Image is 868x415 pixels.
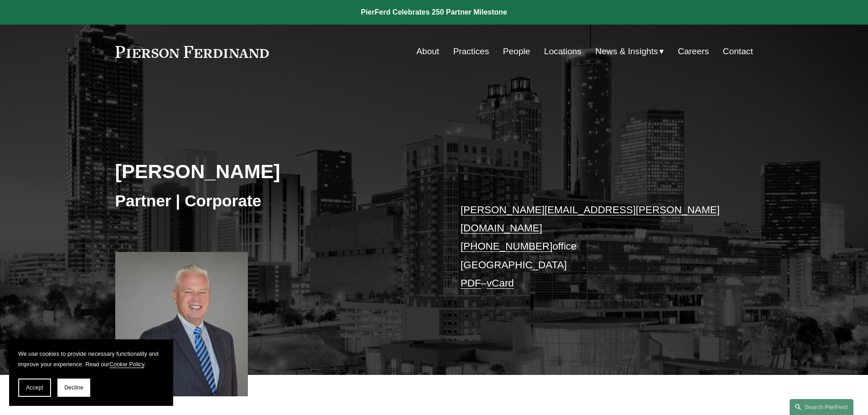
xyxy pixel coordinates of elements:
a: Cookie Policy [109,361,144,368]
a: folder dropdown [596,43,664,60]
a: Locations [544,43,581,60]
h2: [PERSON_NAME] [115,159,434,183]
a: People [503,43,530,60]
p: We use cookies to provide necessary functionality and improve your experience. Read our . [18,348,164,369]
a: PDF [461,277,481,289]
a: [PHONE_NUMBER] [461,241,553,252]
a: About [416,43,439,60]
button: Decline [57,379,90,397]
span: News & Insights [596,44,658,60]
section: Cookie banner [9,339,173,406]
span: Decline [64,384,83,391]
a: Contact [723,43,753,60]
a: Search this site [790,399,853,415]
a: Careers [678,43,709,60]
button: Accept [18,379,51,397]
a: Practices [453,43,489,60]
a: [PERSON_NAME][EMAIL_ADDRESS][PERSON_NAME][DOMAIN_NAME] [461,204,720,234]
p: office [GEOGRAPHIC_DATA] – [461,201,726,293]
span: Accept [26,384,43,391]
h3: Partner | Corporate [115,191,434,211]
a: vCard [487,277,514,289]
